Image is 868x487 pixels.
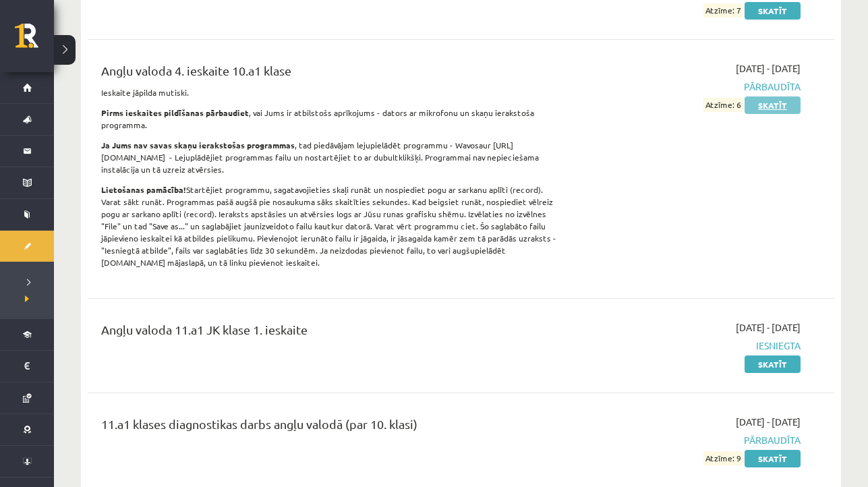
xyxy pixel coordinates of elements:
p: , tad piedāvājam lejupielādēt programmu - Wavosaur [URL][DOMAIN_NAME] - Lejuplādējiet programmas ... [101,139,560,175]
a: Skatīt [745,450,801,467]
span: Pārbaudīta [581,80,801,94]
span: Atzīme: 9 [703,451,743,465]
span: [DATE] - [DATE] [736,320,801,335]
strong: Ja Jums nav savas skaņu ierakstošas programmas [101,140,295,150]
div: Angļu valoda 4. ieskaite 10.a1 klase [101,61,560,86]
p: , vai Jums ir atbilstošs aprīkojums - dators ar mikrofonu un skaņu ierakstoša programma. [101,107,560,131]
span: Atzīme: 6 [703,98,743,112]
div: Angļu valoda 11.a1 JK klase 1. ieskaite [101,320,560,345]
span: Atzīme: 7 [703,3,743,18]
p: Ieskaite jāpilda mutiski. [101,86,560,98]
a: Skatīt [745,2,801,20]
strong: Pirms ieskaites pildīšanas pārbaudiet [101,107,249,118]
a: Rīgas 1. Tālmācības vidusskola [15,24,54,57]
span: [DATE] - [DATE] [736,61,801,76]
span: Pārbaudīta [581,433,801,447]
strong: Lietošanas pamācība! [101,184,186,195]
a: Skatīt [745,96,801,114]
div: 11.a1 klases diagnostikas darbs angļu valodā (par 10. klasi) [101,415,560,440]
span: Iesniegta [581,339,801,353]
a: Skatīt [745,355,801,373]
span: [DATE] - [DATE] [736,415,801,429]
p: Startējiet programmu, sagatavojieties skaļi runāt un nospiediet pogu ar sarkanu aplīti (record). ... [101,183,560,268]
